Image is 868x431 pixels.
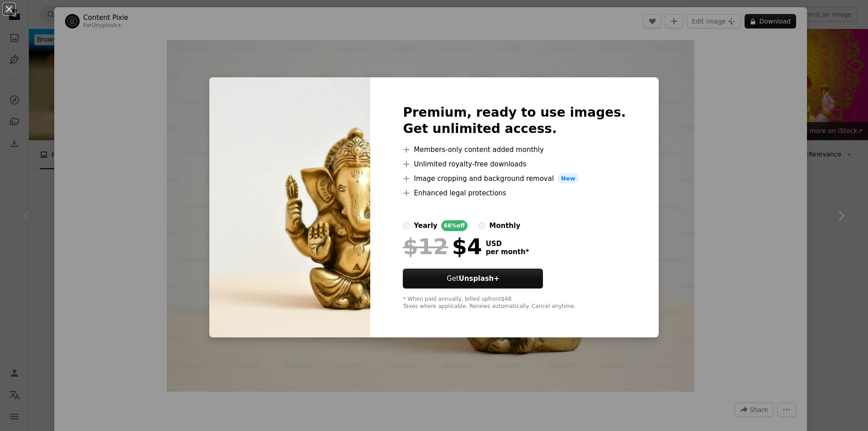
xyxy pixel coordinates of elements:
li: Members-only content added monthly [403,144,626,155]
span: USD [486,240,529,248]
button: GetUnsplash+ [403,269,543,289]
span: New [557,173,579,184]
div: monthly [489,220,520,231]
strong: Unsplash+ [459,275,500,283]
span: per month * [486,248,529,256]
div: $4 [403,235,482,258]
li: Enhanced legal protections [403,188,626,199]
input: monthly [478,222,486,229]
input: yearly66%off [403,222,410,229]
img: premium_photo-1669863266275-519daef503ce [209,77,370,338]
div: 66% off [441,220,468,231]
span: $12 [403,235,448,258]
h2: Premium, ready to use images. Get unlimited access. [403,104,626,137]
div: yearly [414,220,437,231]
div: * When paid annually, billed upfront $48 Taxes where applicable. Renews automatically. Cancel any... [403,296,626,310]
li: Unlimited royalty-free downloads [403,159,626,170]
li: Image cropping and background removal [403,173,626,184]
